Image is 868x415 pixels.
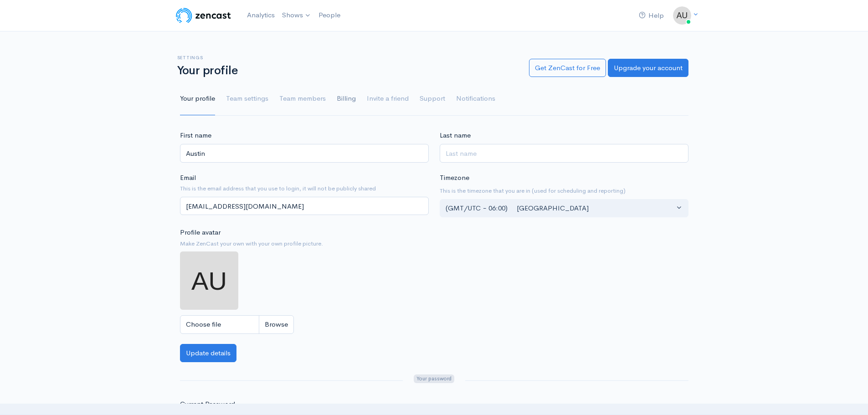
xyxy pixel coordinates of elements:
button: (GMT/UTC − 06:00) Denver [440,199,688,218]
small: Make ZenCast your own with your own profile picture. [180,239,429,248]
label: Last name [440,130,471,141]
input: First name [180,144,429,163]
label: Current Password [180,399,235,410]
span: Your password [414,374,454,383]
a: Your profile [180,82,215,115]
a: Notifications [456,82,495,115]
a: Team members [279,82,326,115]
a: Billing [337,82,356,115]
label: Timezone [440,173,469,183]
a: Help [635,6,668,26]
input: name@example.com [180,197,429,215]
h6: Settings [177,55,518,60]
label: First name [180,130,211,141]
h1: Your profile [177,64,518,77]
input: Last name [440,144,688,163]
a: Analytics [243,5,278,25]
small: This is the email address that you use to login, it will not be publicly shared [180,184,429,193]
a: Shows [278,5,315,26]
img: ... [180,251,238,310]
a: Support [420,82,445,115]
a: Team settings [226,82,268,115]
img: ZenCast Logo [175,6,232,25]
label: Profile avatar [180,227,221,238]
a: Upgrade your account [608,59,688,77]
small: This is the timezone that you are in (used for scheduling and reporting) [440,186,688,195]
a: Get ZenCast for Free [529,59,606,77]
button: Update details [180,344,236,363]
a: Invite a friend [367,82,409,115]
label: Email [180,173,196,183]
a: People [315,5,344,25]
div: (GMT/UTC − 06:00) [GEOGRAPHIC_DATA] [446,203,674,214]
img: ... [673,6,691,25]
